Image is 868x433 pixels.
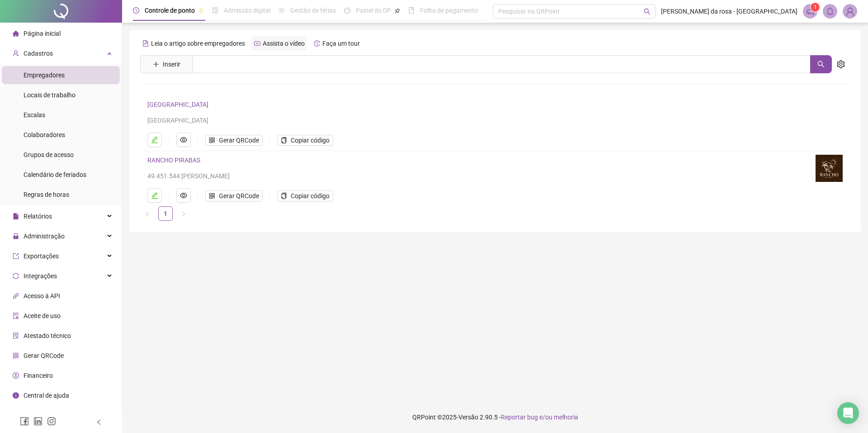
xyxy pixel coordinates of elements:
span: copy [281,137,287,143]
span: Exportações [24,252,59,260]
button: right [176,206,191,221]
span: Painel do DP [356,7,391,14]
span: solution [13,333,19,339]
span: info-circle [13,392,19,399]
span: left [96,419,102,425]
span: Administração [24,233,65,240]
span: Copiar código [291,135,330,145]
span: Colaboradores [24,131,65,138]
span: search [817,61,825,68]
span: Inserir [163,59,180,69]
span: Controle de ponto [145,7,195,14]
span: history [314,40,320,47]
span: Copiar código [291,191,330,201]
img: logo [816,155,843,182]
span: home [13,30,19,37]
span: facebook [20,417,29,426]
button: Copiar código [277,135,333,146]
span: Folha de pagamento [420,7,478,14]
span: Atestado técnico [24,332,71,339]
span: file-text [142,40,149,47]
div: [GEOGRAPHIC_DATA] [147,115,812,125]
span: Versão [458,414,478,421]
span: pushpin [395,8,400,14]
span: sun [278,7,285,14]
span: dollar [13,372,19,379]
span: Leia o artigo sobre empregadores [151,40,245,47]
span: Admissão digital [224,7,270,14]
span: Central de ajuda [24,392,69,399]
footer: QRPoint © 2025 - 2.90.5 - [122,401,868,433]
button: Copiar código [277,190,333,201]
li: Página anterior [140,206,155,221]
span: setting [837,60,845,68]
span: dashboard [344,7,350,14]
span: qrcode [209,193,215,199]
button: Gerar QRCode [205,190,263,201]
span: export [13,253,19,259]
span: book [408,7,415,14]
span: user-add [13,50,19,57]
span: bell [826,7,834,15]
span: Aceite de uso [24,312,61,319]
span: Gestão de férias [290,7,336,14]
a: [GEOGRAPHIC_DATA] [147,101,208,108]
div: 49.451.544 [PERSON_NAME] [147,171,805,181]
span: 1 [814,4,817,10]
button: Inserir [146,57,188,71]
span: Acesso à API [24,292,60,300]
span: Escalas [24,111,45,119]
div: Open Intercom Messenger [837,402,859,424]
span: edit [151,192,158,199]
span: sync [13,273,19,279]
span: search [644,8,651,15]
span: notification [806,7,814,15]
span: Grupos de acesso [24,151,74,158]
span: Reportar bug e/ou melhoria [501,414,578,421]
span: Gerar QRCode [219,191,259,201]
span: youtube [254,40,260,47]
span: copy [281,193,287,199]
span: eye [180,192,187,199]
span: Relatórios [24,213,52,220]
span: Financeiro [24,372,53,379]
span: pushpin [198,8,204,14]
span: Gerar QRCode [219,135,259,145]
span: plus [153,61,159,67]
span: file-done [212,7,218,14]
button: left [140,206,155,221]
li: Próxima página [176,206,191,221]
span: eye [180,136,187,143]
span: edit [151,136,158,143]
span: Faça um tour [322,40,360,47]
span: api [13,293,19,299]
span: Empregadores [24,71,65,79]
span: clock-circle [133,7,139,14]
span: Página inicial [24,30,61,37]
span: audit [13,313,19,319]
span: left [145,211,150,217]
span: qrcode [13,352,19,359]
span: qrcode [209,137,215,143]
sup: 1 [811,3,820,12]
a: 1 [159,207,172,220]
span: Calendário de feriados [24,171,86,178]
span: Assista o vídeo [263,40,305,47]
span: lock [13,233,19,239]
span: linkedin [33,417,42,426]
span: [PERSON_NAME] da rosa - [GEOGRAPHIC_DATA] [661,6,797,16]
a: RANCHO PIRABAS [147,157,200,164]
span: file [13,213,19,219]
img: 94528 [843,5,857,18]
span: Integrações [24,272,57,280]
button: Gerar QRCode [205,135,263,146]
span: Cadastros [24,50,53,57]
span: instagram [47,417,56,426]
span: Locais de trabalho [24,91,75,99]
span: Gerar QRCode [24,352,64,359]
span: Regras de horas [24,191,69,198]
span: right [181,211,186,217]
